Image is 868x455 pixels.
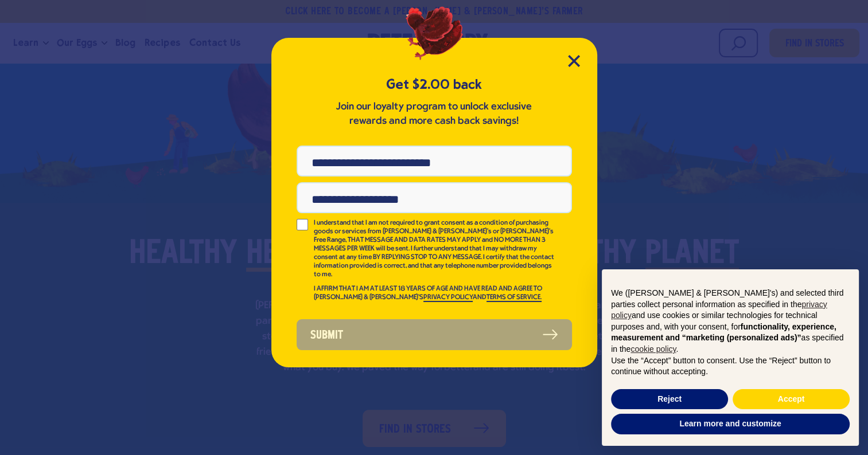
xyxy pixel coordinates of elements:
p: We ([PERSON_NAME] & [PERSON_NAME]'s) and selected third parties collect personal information as s... [611,288,850,355]
p: Join our loyalty program to unlock exclusive rewards and more cash back savings! [334,100,535,128]
div: Notice [593,260,868,455]
button: Close Modal [568,55,580,67]
p: I AFFIRM THAT I AM AT LEAST 18 YEARS OF AGE AND HAVE READ AND AGREE TO [PERSON_NAME] & [PERSON_NA... [314,285,556,302]
button: Submit [297,319,572,350]
a: TERMS OF SERVICE. [486,294,542,302]
p: Use the “Accept” button to consent. Use the “Reject” button to continue without accepting. [611,355,850,378]
button: Reject [611,389,728,410]
p: I understand that I am not required to grant consent as a condition of purchasing goods or servic... [314,219,556,279]
button: Accept [733,389,850,410]
a: cookie policy [630,344,676,354]
h5: Get $2.00 back [297,75,572,94]
a: PRIVACY POLICY [423,294,473,302]
button: Learn more and customize [611,414,850,434]
input: I understand that I am not required to grant consent as a condition of purchasing goods or servic... [297,219,308,230]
